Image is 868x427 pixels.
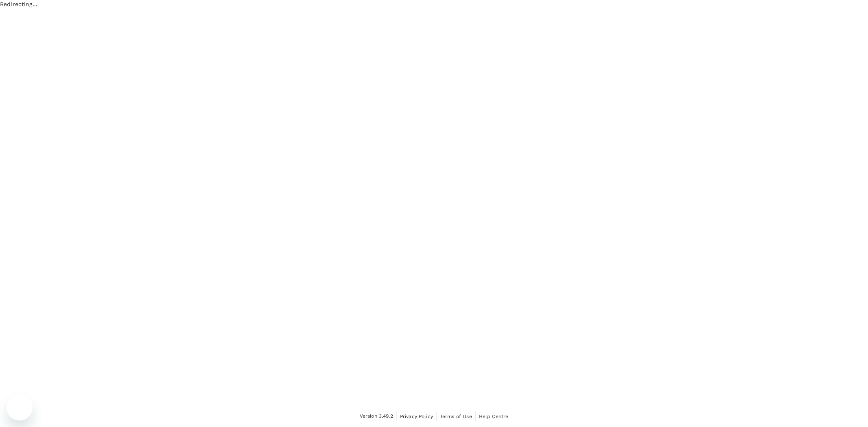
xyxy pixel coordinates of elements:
span: Privacy Policy [400,414,433,419]
a: Terms of Use [440,412,472,421]
span: Version 3.49.2 [360,412,393,420]
span: Help Centre [479,414,509,419]
a: Help Centre [479,412,509,421]
a: Privacy Policy [400,412,433,421]
span: Terms of Use [440,414,472,419]
iframe: Button to launch messaging window [7,394,33,420]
